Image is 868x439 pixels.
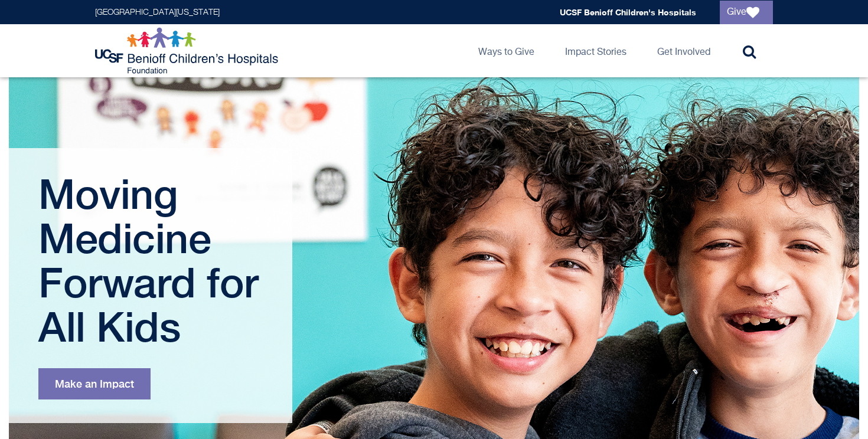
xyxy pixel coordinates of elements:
[38,368,151,399] a: Make an Impact
[95,27,281,74] img: Logo for UCSF Benioff Children's Hospitals Foundation
[38,172,266,349] h1: Moving Medicine Forward for All Kids
[556,24,636,77] a: Impact Stories
[720,1,773,24] a: Give
[95,8,220,17] a: [GEOGRAPHIC_DATA][US_STATE]
[560,7,696,17] a: UCSF Benioff Children's Hospitals
[469,24,544,77] a: Ways to Give
[648,24,720,77] a: Get Involved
